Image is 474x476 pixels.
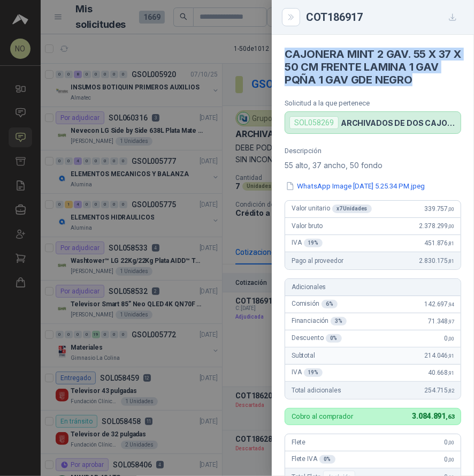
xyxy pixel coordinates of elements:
[424,239,454,247] span: 451.876
[448,240,454,246] span: ,81
[285,99,461,107] p: Solicitud a la que pertenece
[424,387,454,394] span: 254.715
[448,388,454,394] span: ,82
[292,239,323,247] span: IVA
[428,369,454,376] span: 40.668
[412,412,454,420] span: 3.084.891
[306,9,461,26] div: COT186917
[292,455,335,464] span: Flete IVA
[322,300,338,308] div: 6 %
[419,222,454,230] span: 2.378.299
[445,335,454,342] span: 0
[446,413,454,420] span: ,63
[419,257,454,265] span: 2.830.175
[292,300,338,308] span: Comisión
[341,118,456,127] p: ARCHIVADOS DE DOS CAJONES
[304,368,323,377] div: 19 %
[319,455,335,464] div: 0 %
[448,440,454,445] span: ,00
[285,147,461,155] p: Descripción
[428,318,454,325] span: 71.348
[285,11,297,24] button: Close
[292,439,305,446] span: Flete
[285,48,461,86] h4: CAJONERA MINT 2 GAV. 55 X 37 X 50 CM FRENTE LAMINA 1 GAV PQÑA 1 GAV GDE NEGRO
[292,205,372,213] span: Valor unitario
[445,456,454,463] span: 0
[285,159,461,172] p: 55 alto, 37 ancho, 50 fondo
[292,317,347,326] span: Financiación
[331,317,347,326] div: 3 %
[448,301,454,307] span: ,94
[289,116,339,129] div: SOL058269
[292,222,323,230] span: Valor bruto
[448,353,454,359] span: ,91
[424,300,454,308] span: 142.697
[445,439,454,446] span: 0
[448,370,454,376] span: ,91
[292,334,342,343] span: Descuento
[326,334,342,343] div: 0 %
[448,336,454,342] span: ,00
[448,457,454,463] span: ,00
[424,205,454,213] span: 339.757
[292,413,353,420] p: Cobro al comprador
[292,368,323,377] span: IVA
[292,352,315,359] span: Subtotal
[448,206,454,212] span: ,00
[332,205,372,213] div: x 7 Unidades
[285,382,461,399] div: Total adicionales
[285,180,426,192] button: WhatsApp Image [DATE] 5.25.34 PM.jpeg
[292,257,343,265] span: Pago al proveedor
[285,279,461,296] div: Adicionales
[448,319,454,324] span: ,97
[448,223,454,229] span: ,00
[424,352,454,359] span: 214.046
[448,258,454,264] span: ,81
[304,239,323,247] div: 19 %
